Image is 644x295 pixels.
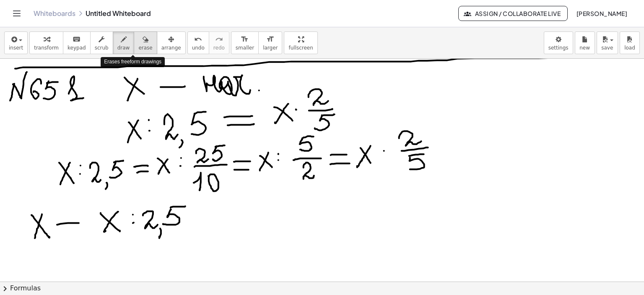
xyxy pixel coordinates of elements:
span: Assign / Collaborate Live [465,10,561,17]
button: transform [29,31,63,54]
button: insert [4,31,28,54]
span: draw [117,45,130,51]
a: Whiteboards [34,9,75,18]
span: new [579,45,590,51]
span: redo [213,45,225,51]
span: smaller [236,45,254,51]
span: load [624,45,635,51]
span: save [601,45,613,51]
button: save [597,31,618,54]
button: erase [134,31,157,54]
button: keyboardkeypad [63,31,91,54]
span: erase [138,45,152,51]
div: Erases freeform drawings [101,57,165,67]
button: draw [113,31,135,54]
i: format_size [241,34,249,44]
span: scrub [95,45,109,51]
span: insert [9,45,23,51]
button: format_sizelarger [258,31,282,54]
i: format_size [266,34,274,44]
button: new [575,31,595,54]
button: format_sizesmaller [231,31,259,54]
button: redoredo [209,31,229,54]
i: redo [215,34,223,44]
button: undoundo [187,31,209,54]
button: fullscreen [284,31,317,54]
button: Assign / Collaborate Live [458,6,568,21]
span: undo [192,45,205,51]
i: undo [194,34,202,44]
span: arrange [161,45,181,51]
button: settings [544,31,573,54]
i: keyboard [73,34,80,44]
span: settings [548,45,569,51]
button: scrub [90,31,113,54]
button: Toggle navigation [10,7,23,20]
span: transform [34,45,59,51]
span: keypad [68,45,86,51]
button: arrange [157,31,186,54]
button: load [620,31,640,54]
span: fullscreen [288,45,313,51]
button: [PERSON_NAME] [569,6,634,21]
span: larger [263,45,278,51]
span: [PERSON_NAME] [576,10,627,17]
